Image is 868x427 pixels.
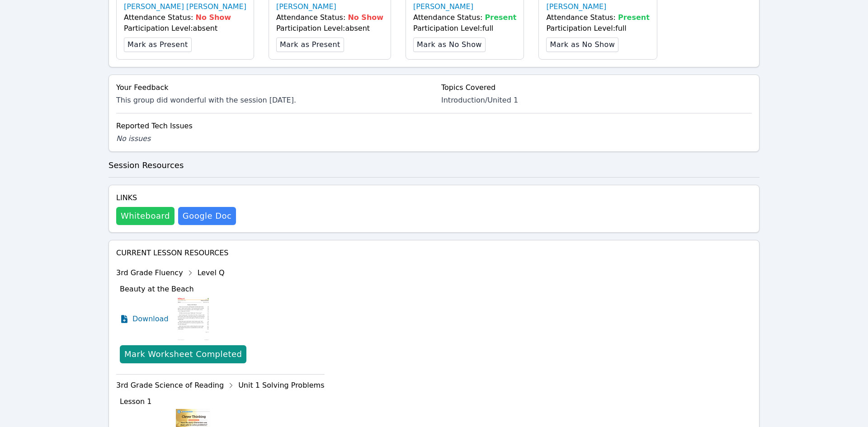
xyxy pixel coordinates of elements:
[120,296,169,342] a: Download
[116,82,427,93] div: Your Feedback
[276,38,344,52] button: Mark as Present
[116,248,752,258] h4: Current Lesson Resources
[176,296,211,342] img: Beauty at the Beach
[116,266,325,280] div: 3rd Grade Fluency Level Q
[441,82,752,93] div: Topics Covered
[124,1,246,12] a: [PERSON_NAME] [PERSON_NAME]
[413,23,516,34] div: Participation Level: full
[108,159,759,172] h3: Session Resources
[124,38,192,52] button: Mark as Present
[124,348,242,361] div: Mark Worksheet Completed
[618,13,650,22] span: Present
[132,314,169,324] span: Download
[546,12,649,23] div: Attendance Status:
[413,38,486,52] button: Mark as No Show
[120,397,151,406] span: Lesson 1
[276,12,383,23] div: Attendance Status:
[116,134,151,143] span: No issues
[116,378,325,393] div: 3rd Grade Science of Reading Unit 1 Solving Problems
[124,12,246,23] div: Attendance Status:
[178,207,236,225] a: Google Doc
[546,23,649,34] div: Participation Level: full
[546,38,618,52] button: Mark as No Show
[441,95,752,106] div: Introduction/United 1
[116,207,175,225] button: Whiteboard
[116,192,236,203] h4: Links
[546,1,606,12] a: [PERSON_NAME]
[348,13,383,22] span: No Show
[196,13,231,22] span: No Show
[413,12,516,23] div: Attendance Status:
[120,285,194,293] span: Beauty at the Beach
[276,23,383,34] div: Participation Level: absent
[124,23,246,34] div: Participation Level: absent
[276,1,336,12] a: [PERSON_NAME]
[413,1,473,12] a: [PERSON_NAME]
[116,121,752,131] div: Reported Tech Issues
[485,13,517,22] span: Present
[116,95,427,106] div: This group did wonderful with the session [DATE].
[120,345,246,363] button: Mark Worksheet Completed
